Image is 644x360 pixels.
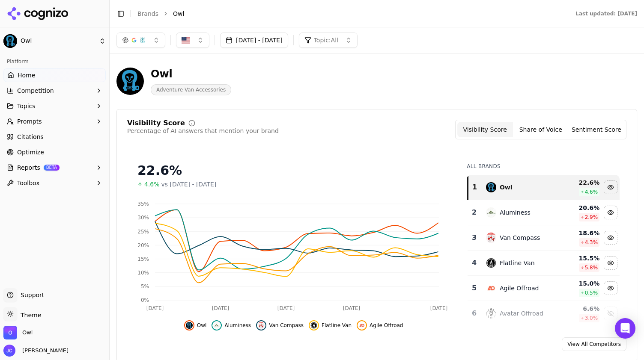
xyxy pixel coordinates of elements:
span: Support [17,291,44,299]
span: 4.6 % [585,189,598,195]
span: Topic: All [314,36,338,44]
tr: 6avatar offroadAvatar Offroad6.6%3.0%Show avatar offroad data [468,301,620,326]
img: aluminess [486,207,496,218]
div: Platform [3,55,106,68]
button: Prompts [3,115,106,128]
div: Visibility Score [127,120,185,127]
img: aluminess [213,322,220,329]
div: 22.6% [137,163,450,178]
button: Hide owl data [184,320,207,330]
button: ReportsBETA [3,161,106,174]
img: Owl [116,68,144,95]
tspan: 20% [137,242,149,248]
div: 6 [471,308,477,319]
tspan: 10% [137,270,149,276]
div: 6.6 % [561,304,599,313]
button: Hide agile offroad data [357,320,403,330]
button: Show avatar offroad data [604,307,617,320]
span: Van Compass [269,322,304,329]
div: Data table [467,175,620,326]
span: Reports [17,163,40,172]
span: Aluminess [224,322,251,329]
div: All Brands [467,163,620,170]
img: Owl [3,34,17,48]
span: Citations [17,133,44,141]
tr: 3van compassVan Compass18.6%4.3%Hide van compass data [468,225,620,251]
span: Agile Offroad [370,322,403,329]
tspan: [DATE] [277,305,295,311]
img: van compass [258,322,265,329]
tspan: 0% [141,297,149,303]
span: 4.3 % [585,239,598,246]
span: 5.8 % [585,264,598,271]
div: Flatline Van [500,259,535,267]
tspan: 35% [137,201,149,207]
div: 4 [471,258,477,268]
span: Flatline Van [322,322,352,329]
img: Jeff Clemishaw [3,345,15,357]
button: Visibility Score [457,122,513,137]
tr: 1owlOwl22.6%4.6%Hide owl data [468,175,620,200]
button: Open user button [3,345,69,357]
button: Share of Voice [513,122,569,137]
tspan: [DATE] [212,305,230,311]
span: 0.5 % [585,289,598,296]
div: Avatar Offroad [500,309,543,318]
div: Aluminess [500,208,531,217]
button: Hide flatline van data [604,256,617,270]
tspan: 30% [137,215,149,221]
tspan: [DATE] [146,305,164,311]
button: Hide aluminess data [212,320,251,330]
div: 3 [471,233,477,243]
nav: breadcrumb [137,9,558,18]
button: Toolbox [3,176,106,190]
img: flatline van [310,322,317,329]
div: 5 [471,283,477,293]
button: Hide van compass data [256,320,304,330]
a: Optimize [3,145,106,159]
tspan: [DATE] [343,305,361,311]
button: Hide flatline van data [309,320,352,330]
div: Owl [151,67,231,81]
a: Brands [137,10,158,17]
span: Owl [22,329,33,336]
div: 2 [471,207,477,218]
div: Open Intercom Messenger [615,318,635,339]
button: Open organization switcher [3,326,33,339]
span: BETA [44,165,60,171]
div: 15.0 % [561,279,599,288]
a: Citations [3,130,106,144]
span: Competition [17,86,54,95]
div: Last updated: [DATE] [575,10,637,17]
img: Owl [3,326,17,339]
a: View All Competitors [562,337,626,351]
span: 2.9 % [585,214,598,221]
img: United States [182,36,190,44]
tspan: 5% [141,283,149,289]
tr: 5agile offroadAgile Offroad15.0%0.5%Hide agile offroad data [468,276,620,301]
div: 22.6 % [561,178,599,187]
button: Hide van compass data [604,231,617,245]
span: Toolbox [17,179,40,187]
tspan: 25% [137,229,149,235]
button: Hide owl data [604,180,617,194]
img: avatar offroad [486,308,496,319]
span: Home [18,71,35,80]
img: agile offroad [486,283,496,293]
div: Van Compass [500,233,540,242]
tspan: 15% [137,256,149,262]
button: Competition [3,84,106,97]
button: Sentiment Score [569,122,624,137]
div: Percentage of AI answers that mention your brand [127,127,279,135]
img: flatline van [486,258,496,268]
span: [PERSON_NAME] [19,347,69,354]
span: Optimize [17,148,44,156]
button: Topics [3,99,106,113]
span: Theme [17,312,41,319]
div: 20.6 % [561,204,599,212]
img: van compass [486,233,496,243]
tr: 4flatline vanFlatline Van15.5%5.8%Hide flatline van data [468,251,620,276]
img: owl [186,322,193,329]
div: 15.5 % [561,254,599,263]
span: Owl [21,37,95,45]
